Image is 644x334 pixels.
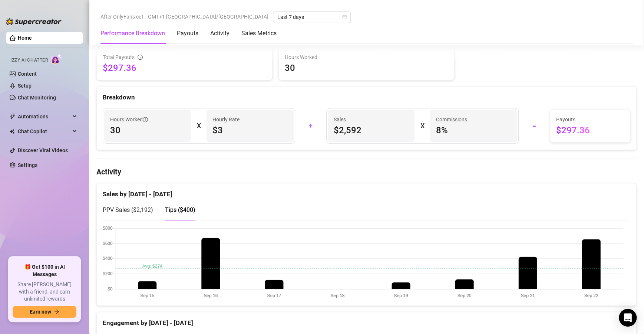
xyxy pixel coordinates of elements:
span: 🎁 Get $100 in AI Messages [13,263,76,278]
span: Total Payouts [103,53,135,61]
span: $3 [212,124,287,136]
article: Hourly Rate [212,115,240,124]
span: Automations [18,111,70,122]
span: GMT+1 [GEOGRAPHIC_DATA]/[GEOGRAPHIC_DATA] [148,11,268,22]
span: Earn now [30,309,51,315]
a: Chat Monitoring [18,95,56,101]
span: Hours Worked [285,53,448,61]
span: $297.36 [556,124,624,136]
img: Chat Copilot [10,129,14,134]
span: Izzy AI Chatter [10,57,48,64]
span: thunderbolt [10,114,16,119]
span: arrow-right [54,309,59,314]
a: Discover Viral Videos [18,147,68,153]
span: $2,592 [334,124,409,136]
span: Last 7 days [277,12,346,23]
div: X [420,120,424,132]
div: Sales by [DATE] - [DATE] [103,183,630,199]
button: Earn nowarrow-right [13,306,76,318]
a: Settings [18,162,37,168]
span: Tips ( $400 ) [165,206,195,213]
div: Open Intercom Messenger [619,309,637,327]
span: Sales [334,115,409,124]
span: 30 [110,124,185,136]
h4: Activity [96,167,637,177]
article: Commissions [436,115,467,124]
div: Sales Metrics [241,29,277,38]
span: Chat Copilot [18,125,70,137]
a: Home [18,35,32,41]
span: Share [PERSON_NAME] with a friend, and earn unlimited rewards [13,281,76,303]
span: info-circle [138,55,143,60]
span: PPV Sales ( $2,192 ) [103,206,153,213]
span: info-circle [143,117,148,122]
span: calendar [342,15,347,19]
div: X [197,120,201,132]
a: Setup [18,83,32,89]
div: Engagement by [DATE] - [DATE] [103,312,630,328]
span: Payouts [556,115,624,124]
div: Breakdown [103,92,630,102]
div: Activity [210,29,229,38]
span: After OnlyFans cut [100,11,143,22]
div: + [300,120,322,132]
span: 8 % [436,124,511,136]
img: logo-BBDzfeDw.svg [6,18,62,25]
a: Content [18,71,37,77]
span: $297.36 [103,62,266,74]
div: = [523,120,545,132]
div: Payouts [177,29,198,38]
div: Performance Breakdown [100,29,165,38]
img: AI Chatter [51,54,62,65]
span: Hours Worked [110,115,148,124]
span: 30 [285,62,448,74]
